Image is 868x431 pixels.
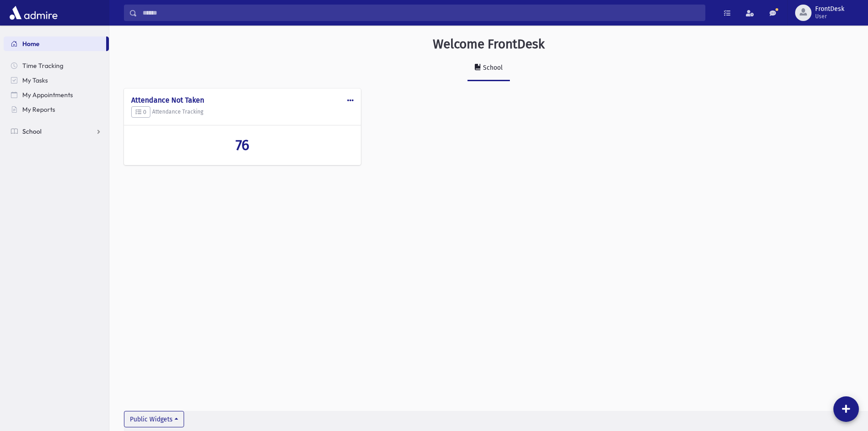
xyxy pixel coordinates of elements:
[124,411,184,427] button: Public Widgets
[4,58,109,73] a: Time Tracking
[815,13,844,20] span: User
[4,124,109,139] a: School
[22,127,41,135] span: School
[7,4,60,22] img: AdmirePro
[131,136,354,154] a: 76
[22,105,55,114] span: My Reports
[22,91,73,99] span: My Appointments
[467,56,510,81] a: School
[22,76,48,84] span: My Tasks
[4,36,106,51] a: Home
[135,109,146,115] span: 0
[22,40,40,48] span: Home
[815,5,844,13] span: FrontDesk
[131,96,354,104] h4: Attendance Not Taken
[131,106,150,118] button: 0
[137,5,705,21] input: Search
[4,102,109,117] a: My Reports
[433,36,544,52] h3: Welcome FrontDesk
[4,88,109,102] a: My Appointments
[22,62,63,70] span: Time Tracking
[4,73,109,88] a: My Tasks
[481,64,503,72] div: School
[131,106,354,118] h5: Attendance Tracking
[236,136,249,154] span: 76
